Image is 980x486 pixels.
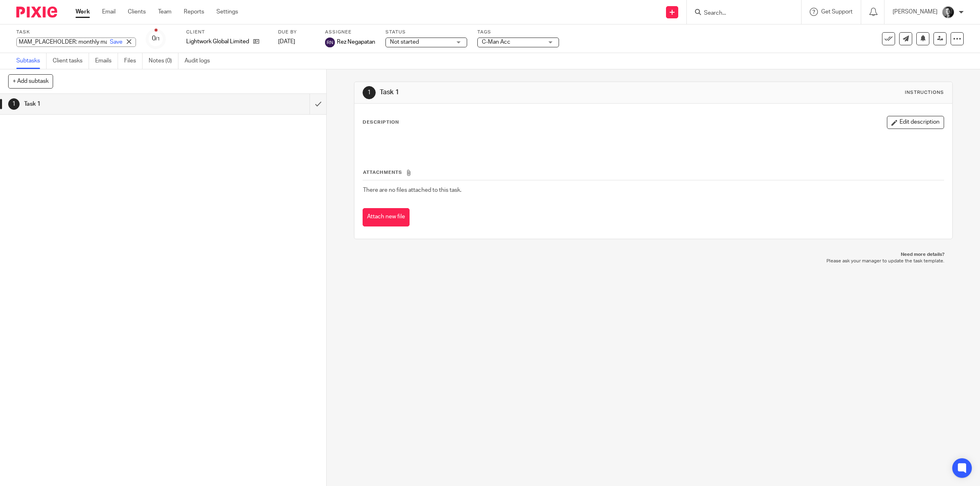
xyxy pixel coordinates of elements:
[703,10,777,17] input: Search
[325,38,335,47] img: svg%3E
[149,53,178,69] a: Notes (0)
[337,38,375,46] span: Rez Negapatan
[95,53,118,69] a: Emails
[156,37,160,41] small: /1
[363,170,402,175] span: Attachments
[124,53,143,69] a: Files
[128,8,146,16] a: Clients
[8,74,53,88] button: + Add subtask
[390,39,419,45] span: Not started
[186,38,249,46] p: Lightwork Global Limited
[362,258,945,264] p: Please ask your manager to update the task template.
[363,119,399,126] p: Description
[8,98,20,110] div: 1
[942,6,955,19] img: DSC_9061-3.jpg
[893,8,938,16] p: [PERSON_NAME]
[186,29,268,36] label: Client
[887,116,944,129] button: Edit description
[16,38,136,47] div: MAM_PLACEHOLDER: monthly management accounts
[325,29,375,36] label: Assignee
[16,7,57,18] img: Pixie
[477,29,559,36] label: Tags
[278,29,315,36] label: Due by
[363,86,376,99] div: 1
[185,53,216,69] a: Audit logs
[482,39,510,45] span: C-Man Acc
[821,9,853,15] span: Get Support
[53,53,89,69] a: Client tasks
[363,208,410,226] button: Attach new file
[216,8,238,16] a: Settings
[905,89,944,96] div: Instructions
[16,53,47,69] a: Subtasks
[16,29,136,36] label: Task
[102,8,116,16] a: Email
[363,187,461,193] span: There are no files attached to this task.
[158,8,171,16] a: Team
[152,34,160,43] div: 0
[362,251,945,258] p: Need more details?
[110,38,122,46] a: Save
[380,88,670,97] h1: Task 1
[76,8,90,16] a: Work
[24,98,209,110] h1: Task 1
[278,39,295,44] span: [DATE]
[184,8,204,16] a: Reports
[385,29,467,36] label: Status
